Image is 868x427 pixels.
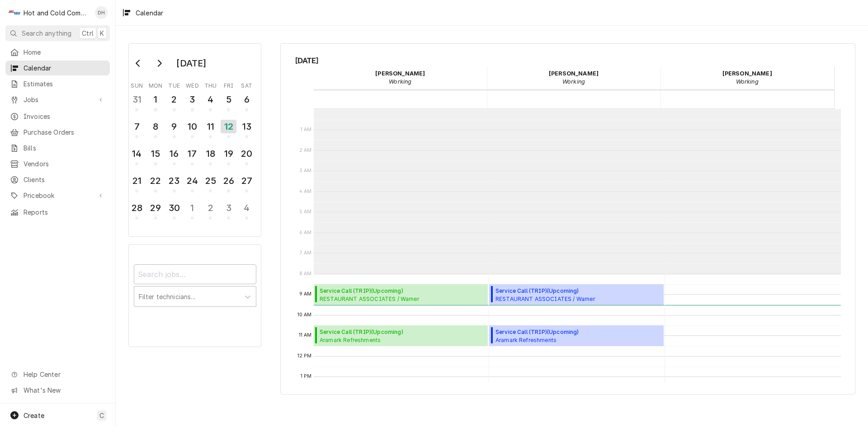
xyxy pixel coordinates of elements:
[297,208,314,216] span: 5 AM
[297,332,314,339] span: 11 AM
[22,28,71,38] span: Search anything
[389,78,411,85] em: Working
[148,120,162,133] div: 8
[203,201,217,215] div: 2
[297,188,314,195] span: 4 AM
[134,256,256,316] div: Calendar Filters
[222,93,236,106] div: 5
[130,201,144,215] div: 28
[167,93,181,106] div: 2
[240,120,254,133] div: 13
[297,229,314,236] span: 6 AM
[314,284,488,305] div: Service Call (TRIP)(Upcoming)RESTAURANT ASSOCIATES / WarnerTechwood Market / [STREET_ADDRESS]
[240,93,254,106] div: 6
[24,8,90,18] div: Hot and Cold Commercial Kitchens, Inc.
[128,79,146,90] th: Sunday
[150,56,168,70] button: Go to next month
[297,249,314,257] span: 7 AM
[99,411,104,420] span: C
[295,311,314,319] span: 10 AM
[128,244,261,347] div: Calendar Filters
[185,147,199,160] div: 17
[173,56,209,71] div: [DATE]
[24,63,105,73] span: Calendar
[203,120,217,133] div: 11
[130,120,144,133] div: 7
[5,61,110,75] a: Calendar
[8,6,21,19] div: Hot and Cold Commercial Kitchens, Inc.'s Avatar
[240,174,254,188] div: 27
[562,78,585,85] em: Working
[24,412,44,419] span: Create
[660,66,834,89] div: Jason Thomason - Working
[24,385,104,395] span: What's New
[5,188,110,203] a: Go to Pricebook
[5,92,110,107] a: Go to Jobs
[95,6,108,19] div: DH
[167,174,181,188] div: 23
[130,174,144,188] div: 21
[95,6,108,19] div: Daryl Harris's Avatar
[185,201,199,215] div: 1
[314,66,487,89] div: Daryl Harris - Working
[5,156,110,171] a: Vendors
[24,370,104,379] span: Help Center
[128,43,261,237] div: Calendar Day Picker
[129,56,147,70] button: Go to previous month
[5,367,110,382] a: Go to Help Center
[24,95,92,104] span: Jobs
[5,383,110,398] a: Go to What's New
[722,70,772,77] strong: [PERSON_NAME]
[5,125,110,140] a: Purchase Orders
[375,70,425,77] strong: [PERSON_NAME]
[202,79,220,90] th: Thursday
[130,147,144,160] div: 14
[297,270,314,277] span: 8 AM
[238,79,256,90] th: Saturday
[203,147,217,160] div: 18
[320,295,427,302] span: RESTAURANT ASSOCIATES / Warner Techwood Market / [STREET_ADDRESS]
[221,120,236,133] div: 12
[295,352,314,360] span: 12 PM
[148,147,162,160] div: 15
[185,174,199,188] div: 24
[167,120,181,133] div: 9
[146,79,165,90] th: Monday
[24,191,92,200] span: Pricebook
[5,205,110,220] a: Reports
[222,147,236,160] div: 19
[5,109,110,124] a: Invoices
[183,79,201,90] th: Wednesday
[100,28,104,38] span: K
[295,55,841,66] span: [DATE]
[130,93,144,106] div: 31
[298,373,314,380] span: 1 PM
[5,141,110,155] a: Bills
[297,291,314,298] span: 9 AM
[5,25,110,41] button: Search anythingCtrlK
[222,174,236,188] div: 26
[185,93,199,106] div: 3
[297,147,314,154] span: 2 AM
[240,147,254,160] div: 20
[148,93,162,106] div: 1
[24,143,105,153] span: Bills
[24,127,105,137] span: Purchase Orders
[220,79,238,90] th: Friday
[314,325,488,346] div: [Service] Service Call (TRIP) Aramark Refreshments E&Y / 55 Ivan Allen Jr Blvd NE 10th floor, Atl...
[5,172,110,187] a: Clients
[8,6,21,19] div: H
[165,79,183,90] th: Tuesday
[495,328,610,336] span: Service Call (TRIP) ( Upcoming )
[222,201,236,215] div: 3
[320,336,434,343] span: Aramark Refreshments E&Y / [STREET_ADDRESS][PERSON_NAME]
[167,147,181,160] div: 16
[489,325,664,346] div: [Service] Service Call (TRIP) Aramark Refreshments E&Y / 55 Ivan Allen Jr Blvd NE 10th floor, Atl...
[280,43,855,394] div: Calendar Calendar
[320,328,434,336] span: Service Call (TRIP) ( Upcoming )
[495,295,603,302] span: RESTAURANT ASSOCIATES / Warner Techwood Market / [STREET_ADDRESS]
[203,174,217,188] div: 25
[320,287,427,295] span: Service Call (TRIP) ( Upcoming )
[24,79,105,89] span: Estimates
[489,284,664,305] div: Service Call (TRIP)(Upcoming)RESTAURANT ASSOCIATES / WarnerTechwood Market / [STREET_ADDRESS]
